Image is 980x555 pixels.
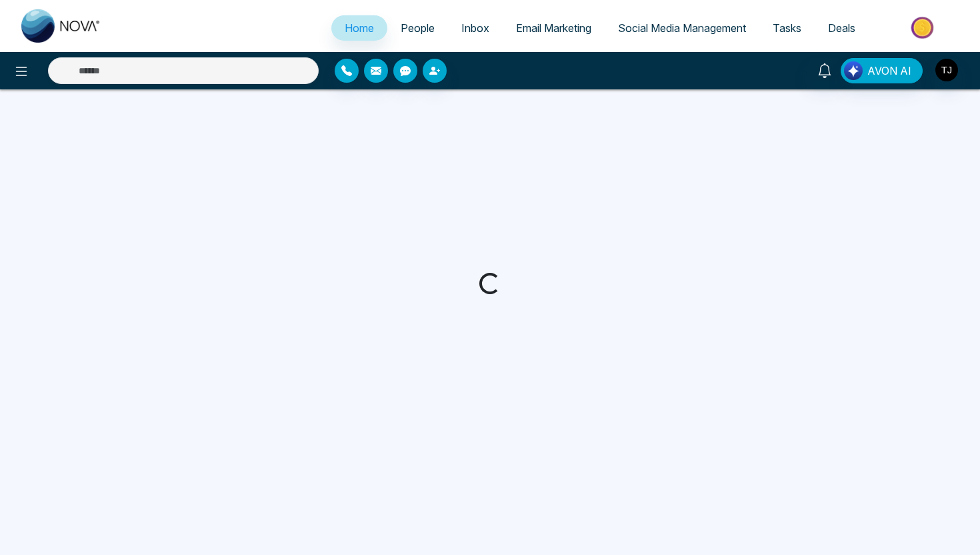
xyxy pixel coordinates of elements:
a: Tasks [759,15,815,41]
span: Home [345,21,374,35]
img: Market-place.gif [875,13,972,43]
a: People [387,15,448,41]
a: Email Marketing [503,15,605,41]
img: User Avatar [935,59,958,81]
img: Nova CRM Logo [21,9,101,43]
a: Social Media Management [605,15,759,41]
span: Inbox [461,21,489,35]
span: AVON AI [867,63,911,79]
a: Deals [815,15,869,41]
button: AVON AI [841,58,923,83]
span: People [401,21,435,35]
img: Lead Flow [844,61,863,80]
a: Inbox [448,15,503,41]
span: Email Marketing [516,21,591,35]
span: Tasks [773,21,801,35]
span: Deals [828,21,855,35]
span: Social Media Management [618,21,746,35]
a: Home [331,15,387,41]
